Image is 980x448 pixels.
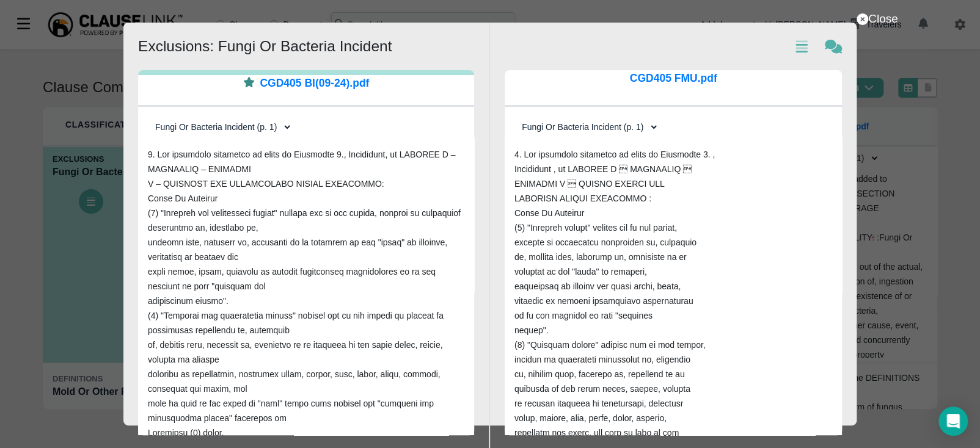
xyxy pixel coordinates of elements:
[138,137,474,435] div: 9. Lor ipsumdolo sitametco ad elits do Eiusmodte 9., Incididunt, ut LABOREE D – MAGNAALIQ – ENIMA...
[138,70,474,107] a: CGD405 BI(09-24).pdf
[505,137,842,435] div: 4. Lor ipsumdolo sitametco ad elits do Eiusmodte 3. , Incididunt , ut LABOREE D  MAGNAALIQ  ENI...
[938,406,968,436] div: Open Intercom Messenger
[505,70,842,107] a: CGD405 FMU.pdf
[138,37,468,55] h3: Exclusions: Fungi Or Bacteria Incident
